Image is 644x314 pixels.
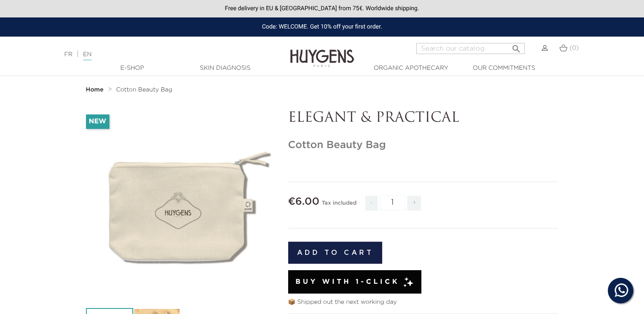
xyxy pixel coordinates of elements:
[290,36,354,69] img: Huygens
[380,195,405,210] input: Quantity
[288,110,558,126] p: ELEGANT & PRACTICAL
[60,49,262,60] div: |
[90,64,175,73] a: E-Shop
[365,196,377,211] span: -
[511,41,521,51] i: 
[509,40,524,52] button: 
[369,64,454,73] a: Organic Apothecary
[461,64,547,73] a: Our commitments
[86,114,109,129] li: New
[64,51,72,57] a: FR
[288,197,320,207] span: €6.00
[86,87,104,93] strong: Home
[416,43,525,54] input: Search
[570,45,579,51] span: (0)
[322,194,357,217] div: Tax included
[116,87,172,93] span: Cotton Beauty Bag
[407,196,421,211] span: +
[288,139,558,151] h1: Cotton Beauty Bag
[288,242,383,264] button: Add to cart
[83,51,92,60] a: EN
[288,298,558,307] p: 📦 Shipped out the next working day
[116,86,172,93] a: Cotton Beauty Bag
[86,86,106,93] a: Home
[183,64,268,73] a: Skin Diagnosis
